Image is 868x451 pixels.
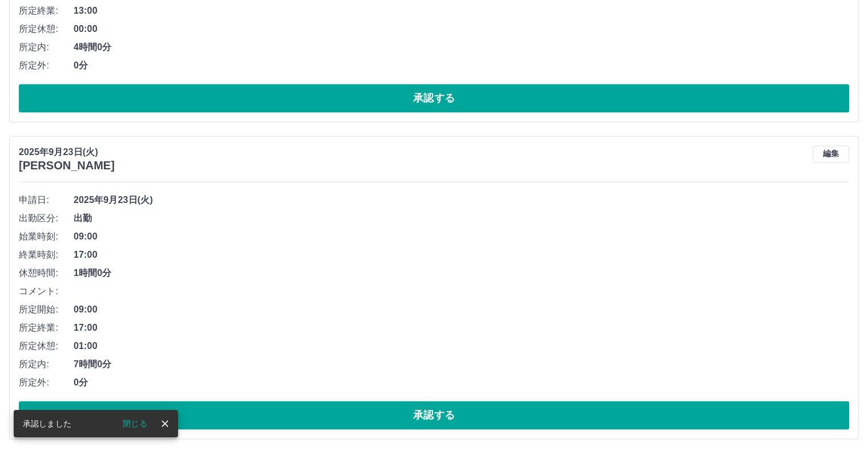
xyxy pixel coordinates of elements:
[19,248,74,262] span: 終業時刻:
[19,303,74,316] span: 所定開始:
[19,59,74,72] span: 所定外:
[19,4,74,18] span: 所定終業:
[19,357,74,371] span: 所定内:
[19,212,74,225] span: 出勤区分:
[74,303,849,316] span: 09:00
[19,401,849,429] button: 承認する
[74,4,849,18] span: 13:00
[19,230,74,243] span: 始業時刻:
[114,415,156,432] button: 閉じる
[74,248,849,262] span: 17:00
[74,376,849,389] span: 0分
[74,339,849,353] span: 01:00
[74,266,849,280] span: 1時間0分
[74,22,849,36] span: 00:00
[156,415,173,432] button: close
[23,413,71,434] div: 承認しました
[19,145,115,159] p: 2025年9月23日(火)
[74,193,849,207] span: 2025年9月23日(火)
[19,159,115,172] h3: [PERSON_NAME]
[74,357,849,371] span: 7時間0分
[19,266,74,280] span: 休憩時間:
[19,84,849,112] button: 承認する
[74,212,849,225] span: 出勤
[74,230,849,243] span: 09:00
[74,59,849,72] span: 0分
[74,321,849,335] span: 17:00
[19,321,74,335] span: 所定終業:
[19,285,74,298] span: コメント:
[813,145,849,162] button: 編集
[74,40,849,54] span: 4時間0分
[19,40,74,54] span: 所定内:
[19,193,74,207] span: 申請日:
[19,339,74,353] span: 所定休憩:
[19,22,74,36] span: 所定休憩:
[19,376,74,389] span: 所定外:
